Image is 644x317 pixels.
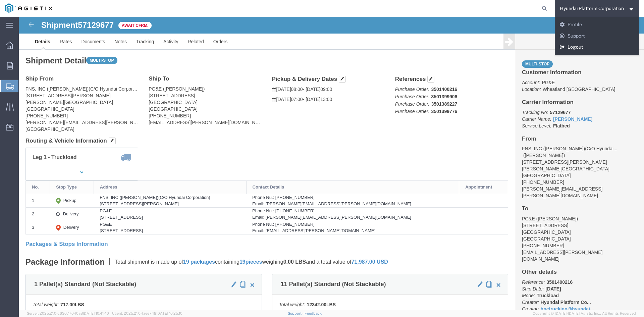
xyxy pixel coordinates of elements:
[156,311,182,315] span: [DATE] 10:25:10
[305,311,322,315] a: Feedback
[533,311,636,316] span: Copyright © [DATE]-[DATE] Agistix Inc., All Rights Reserved
[555,19,640,31] a: Profile
[19,17,644,310] iframe: FS Legacy Container
[559,4,635,12] button: Hyundai Platform Corporation
[560,5,624,12] span: Hyundai Platform Corporation
[555,42,640,53] a: Logout
[27,311,109,315] span: Server: 2025.21.0-c63077040a8
[555,31,640,42] a: Support
[83,311,109,315] span: [DATE] 10:41:40
[5,3,52,13] img: logo
[288,311,305,315] a: Support
[112,311,182,315] span: Client: 2025.21.0-faee749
